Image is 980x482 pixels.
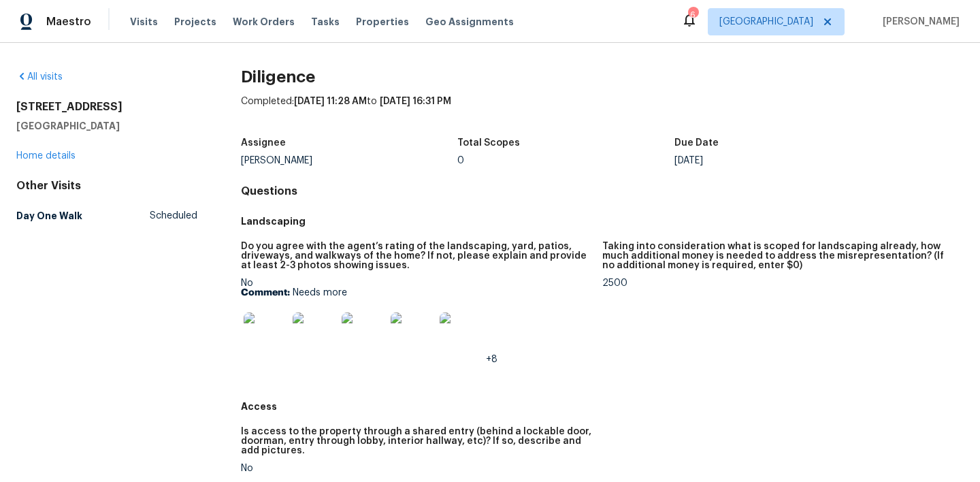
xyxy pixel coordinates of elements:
div: [DATE] [674,156,892,165]
a: Home details [16,151,76,161]
span: Visits [130,15,158,29]
span: [DATE] 16:31 PM [380,97,451,106]
h5: Do you agree with the agent’s rating of the landscaping, yard, patios, driveways, and walkways of... [241,242,591,270]
a: Day One WalkScheduled [16,204,197,228]
h5: Day One Walk [16,209,82,223]
span: +8 [486,355,497,364]
span: Scheduled [150,209,197,223]
h5: Total Scopes [457,138,520,148]
h4: Questions [241,184,964,198]
span: [PERSON_NAME] [877,15,960,29]
span: Properties [356,15,409,29]
span: [DATE] 11:28 AM [294,97,367,106]
h5: [GEOGRAPHIC_DATA] [16,119,197,133]
span: Geo Assignments [425,15,514,29]
h2: Diligence [241,70,964,84]
div: No [241,464,591,473]
h5: Access [241,400,964,413]
div: Completed: to [241,95,964,130]
h5: Due Date [674,138,719,148]
div: 2500 [602,278,953,288]
div: 0 [457,156,674,165]
h5: Taking into consideration what is scoped for landscaping already, how much additional money is ne... [602,242,953,270]
h5: Assignee [241,138,286,148]
div: Other Visits [16,179,197,193]
h2: [STREET_ADDRESS] [16,100,197,114]
span: Work Orders [233,15,295,29]
h5: Landscaping [241,214,964,228]
span: Tasks [311,17,340,27]
div: [PERSON_NAME] [241,156,458,165]
span: Projects [174,15,216,29]
div: No [241,278,591,364]
h5: Is access to the property through a shared entry (behind a lockable door, doorman, entry through ... [241,427,591,455]
p: Needs more [241,288,591,298]
span: [GEOGRAPHIC_DATA] [719,15,813,29]
a: All visits [16,72,63,82]
div: 6 [688,8,698,22]
span: Maestro [46,15,91,29]
b: Comment: [241,288,290,298]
